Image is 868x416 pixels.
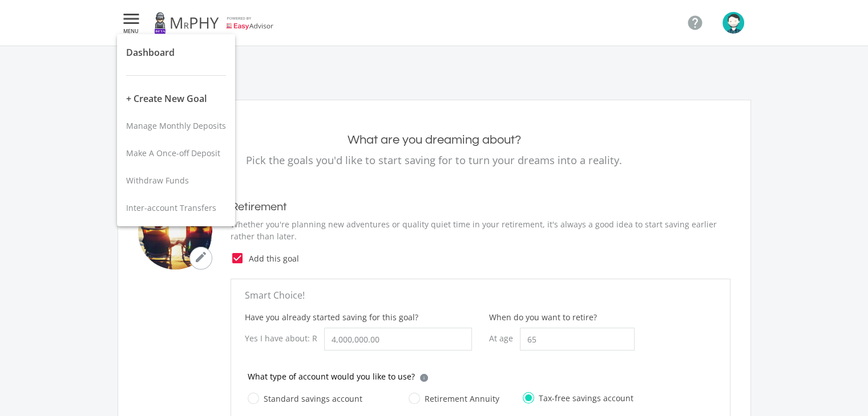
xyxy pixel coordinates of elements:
[126,148,220,158] span: Make A Once-off Deposit
[126,120,226,131] span: Manage Monthly Deposits
[117,85,235,112] button: + Create New Goal
[126,202,216,213] span: Inter-account Transfers
[126,46,175,59] span: Dashboard
[126,175,189,186] span: Withdraw Funds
